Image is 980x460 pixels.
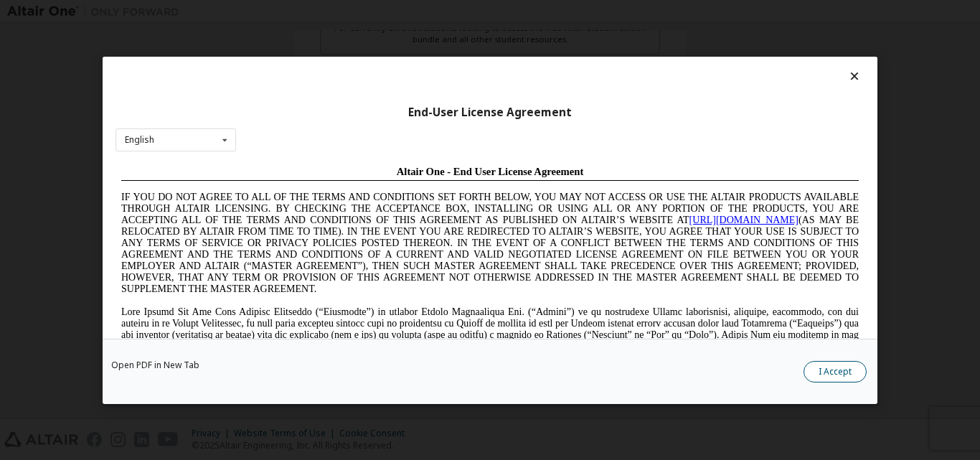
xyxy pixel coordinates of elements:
button: I Accept [804,360,867,382]
span: IF YOU DO NOT AGREE TO ALL OF THE TERMS AND CONDITIONS SET FORTH BELOW, YOU MAY NOT ACCESS OR USE... [6,32,743,134]
div: End-User License Agreement [116,105,864,119]
div: English [125,136,154,144]
a: [URL][DOMAIN_NAME] [574,55,683,65]
span: Altair One - End User License Agreement [281,6,468,17]
span: Lore Ipsumd Sit Ame Cons Adipisc Elitseddo (“Eiusmodte”) in utlabor Etdolo Magnaaliqua Eni. (“Adm... [6,146,743,249]
a: Open PDF in New Tab [111,360,199,369]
